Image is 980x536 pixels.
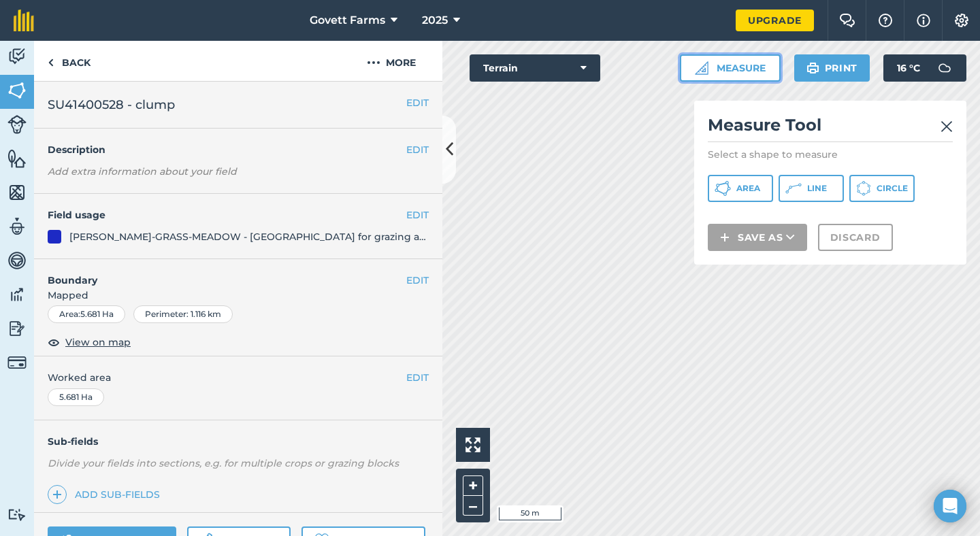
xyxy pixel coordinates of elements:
em: Add extra information about your field [48,165,237,178]
button: Line [779,175,844,202]
img: svg+xml;base64,PHN2ZyB4bWxucz0iaHR0cDovL3d3dy53My5vcmcvMjAwMC9zdmciIHdpZHRoPSIyMCIgaGVpZ2h0PSIyNC... [367,54,380,71]
span: Govett Farms [310,12,385,29]
img: svg+xml;base64,PHN2ZyB4bWxucz0iaHR0cDovL3d3dy53My5vcmcvMjAwMC9zdmciIHdpZHRoPSI5IiBoZWlnaHQ9IjI0Ii... [48,54,54,71]
span: 16 ° C [897,54,920,82]
button: Print [794,54,870,82]
a: Add sub-fields [48,485,165,504]
span: SU41400528 - clump [48,95,175,114]
a: Back [34,41,104,81]
button: + [463,475,483,496]
img: svg+xml;base64,PD94bWwgdmVyc2lvbj0iMS4wIiBlbmNvZGluZz0idXRmLTgiPz4KPCEtLSBHZW5lcmF0b3I6IEFkb2JlIE... [7,115,27,134]
em: Divide your fields into sections, e.g. for multiple crops or grazing blocks [48,457,399,469]
a: Upgrade [736,10,814,31]
img: svg+xml;base64,PHN2ZyB4bWxucz0iaHR0cDovL3d3dy53My5vcmcvMjAwMC9zdmciIHdpZHRoPSIxNCIgaGVpZ2h0PSIyNC... [52,486,62,503]
img: svg+xml;base64,PHN2ZyB4bWxucz0iaHR0cDovL3d3dy53My5vcmcvMjAwMC9zdmciIHdpZHRoPSIxOCIgaGVpZ2h0PSIyNC... [48,334,60,350]
img: A cog icon [953,14,970,27]
div: Perimeter : 1.116 km [133,305,233,323]
div: Area : 5.681 Ha [48,305,125,323]
img: svg+xml;base64,PD94bWwgdmVyc2lvbj0iMS4wIiBlbmNvZGluZz0idXRmLTgiPz4KPCEtLSBHZW5lcmF0b3I6IEFkb2JlIE... [7,250,27,271]
img: svg+xml;base64,PD94bWwgdmVyc2lvbj0iMS4wIiBlbmNvZGluZz0idXRmLTgiPz4KPCEtLSBHZW5lcmF0b3I6IEFkb2JlIE... [7,46,27,67]
img: Two speech bubbles overlapping with the left bubble in the forefront [839,14,855,27]
img: fieldmargin Logo [14,10,34,31]
button: EDIT [406,142,429,157]
button: Circle [849,175,915,202]
button: EDIT [406,273,429,288]
h2: Measure Tool [708,114,953,142]
img: svg+xml;base64,PHN2ZyB4bWxucz0iaHR0cDovL3d3dy53My5vcmcvMjAwMC9zdmciIHdpZHRoPSI1NiIgaGVpZ2h0PSI2MC... [7,182,27,203]
span: 2025 [422,12,448,29]
button: Save as [708,224,807,251]
button: Terrain [470,54,600,82]
img: svg+xml;base64,PHN2ZyB4bWxucz0iaHR0cDovL3d3dy53My5vcmcvMjAwMC9zdmciIHdpZHRoPSI1NiIgaGVpZ2h0PSI2MC... [7,80,27,101]
button: 16 °C [883,54,966,82]
button: Area [708,175,773,202]
span: View on map [65,335,131,350]
button: EDIT [406,95,429,110]
span: Worked area [48,370,429,385]
img: svg+xml;base64,PHN2ZyB4bWxucz0iaHR0cDovL3d3dy53My5vcmcvMjAwMC9zdmciIHdpZHRoPSIxNCIgaGVpZ2h0PSIyNC... [720,229,730,246]
button: View on map [48,334,131,350]
img: svg+xml;base64,PD94bWwgdmVyc2lvbj0iMS4wIiBlbmNvZGluZz0idXRmLTgiPz4KPCEtLSBHZW5lcmF0b3I6IEFkb2JlIE... [7,216,27,237]
img: svg+xml;base64,PHN2ZyB4bWxucz0iaHR0cDovL3d3dy53My5vcmcvMjAwMC9zdmciIHdpZHRoPSI1NiIgaGVpZ2h0PSI2MC... [7,148,27,169]
img: A question mark icon [877,14,894,27]
img: svg+xml;base64,PHN2ZyB4bWxucz0iaHR0cDovL3d3dy53My5vcmcvMjAwMC9zdmciIHdpZHRoPSIxNyIgaGVpZ2h0PSIxNy... [917,12,930,29]
span: Line [807,183,827,194]
div: [PERSON_NAME]-GRASS-MEADOW - [GEOGRAPHIC_DATA] for grazing and silage [69,229,429,244]
h4: Sub-fields [34,434,442,449]
img: svg+xml;base64,PD94bWwgdmVyc2lvbj0iMS4wIiBlbmNvZGluZz0idXRmLTgiPz4KPCEtLSBHZW5lcmF0b3I6IEFkb2JlIE... [7,318,27,339]
img: svg+xml;base64,PD94bWwgdmVyc2lvbj0iMS4wIiBlbmNvZGluZz0idXRmLTgiPz4KPCEtLSBHZW5lcmF0b3I6IEFkb2JlIE... [931,54,958,82]
img: svg+xml;base64,PD94bWwgdmVyc2lvbj0iMS4wIiBlbmNvZGluZz0idXRmLTgiPz4KPCEtLSBHZW5lcmF0b3I6IEFkb2JlIE... [7,284,27,305]
h4: Field usage [48,207,406,222]
span: Mapped [34,288,442,303]
h4: Description [48,142,429,157]
button: EDIT [406,370,429,385]
button: Measure [680,54,781,82]
div: 5.681 Ha [48,388,104,406]
p: Select a shape to measure [708,148,953,161]
img: Ruler icon [695,61,708,75]
span: Circle [877,183,908,194]
button: – [463,496,483,516]
div: Open Intercom Messenger [934,490,966,522]
button: EDIT [406,207,429,222]
img: svg+xml;base64,PHN2ZyB4bWxucz0iaHR0cDovL3d3dy53My5vcmcvMjAwMC9zdmciIHdpZHRoPSIyMiIgaGVpZ2h0PSIzMC... [941,118,953,135]
img: Four arrows, one pointing top left, one top right, one bottom right and the last bottom left [465,437,480,452]
img: svg+xml;base64,PD94bWwgdmVyc2lvbj0iMS4wIiBlbmNvZGluZz0idXRmLTgiPz4KPCEtLSBHZW5lcmF0b3I6IEFkb2JlIE... [7,353,27,372]
span: Area [736,183,760,194]
h4: Boundary [34,259,406,288]
img: svg+xml;base64,PD94bWwgdmVyc2lvbj0iMS4wIiBlbmNvZGluZz0idXRmLTgiPz4KPCEtLSBHZW5lcmF0b3I6IEFkb2JlIE... [7,508,27,521]
img: svg+xml;base64,PHN2ZyB4bWxucz0iaHR0cDovL3d3dy53My5vcmcvMjAwMC9zdmciIHdpZHRoPSIxOSIgaGVpZ2h0PSIyNC... [806,60,819,76]
button: More [340,41,442,81]
button: Discard [818,224,893,251]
